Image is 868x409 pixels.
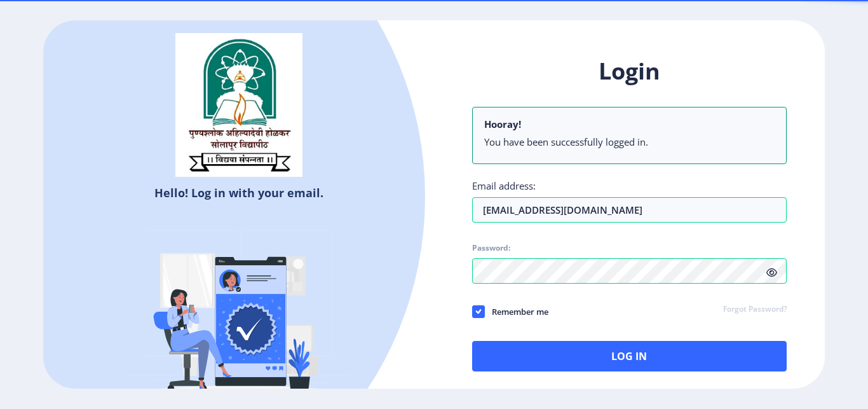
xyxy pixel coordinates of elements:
h1: Login [472,56,787,87]
input: Email address [472,197,787,223]
label: Password: [472,243,510,253]
button: Log In [472,341,787,371]
a: Forgot Password? [723,304,787,315]
img: sulogo.png [175,33,302,177]
span: Remember me [485,304,548,319]
li: You have been successfully logged in. [484,135,775,148]
b: Hooray! [484,118,521,130]
label: Email address: [472,179,536,192]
